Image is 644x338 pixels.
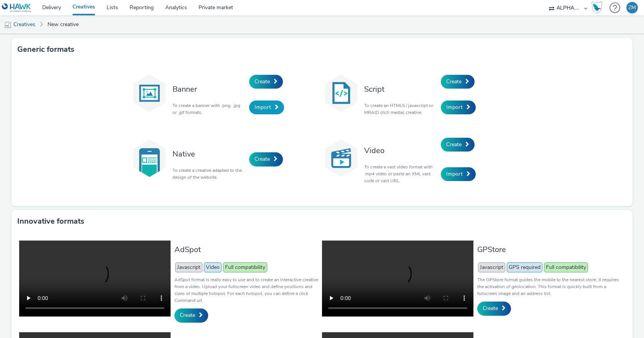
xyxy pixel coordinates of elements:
span: Import [446,170,463,178]
span: Video [204,262,222,272]
span: Import [446,104,463,111]
span: Create [180,312,195,319]
a: Import [249,101,284,114]
img: banner.svg [130,74,169,112]
a: Create [249,75,283,89]
img: code.svg [322,74,360,112]
span: Import [255,104,271,111]
span: Full compatibility [223,262,267,272]
a: New creative [44,15,82,34]
h3: Banner [172,84,245,94]
img: Hawk Academy [591,2,603,14]
span: Javascript [478,262,505,272]
span: Create [255,155,270,163]
img: native.svg [130,139,169,177]
img: undefined Logo [2,3,31,13]
span: Create [255,78,270,85]
div: ZM [628,2,636,13]
a: Import [441,101,476,114]
p: AdSpot format is really easy to use and to create an interactive creative from a video. Upload yo... [174,276,318,304]
a: Create [249,152,283,166]
span: GPS required [507,262,542,272]
p: The GPStore format guides the mobile to the nearest store, it requires the activation of geolocat... [477,276,621,297]
h3: Native [172,149,245,159]
span: Create [483,305,498,312]
h3: Innovative formats [17,216,84,227]
img: video.svg [322,139,360,177]
span: Create [446,78,462,85]
span: Javascript [175,262,202,272]
a: Create [174,308,208,322]
h3: GPStore [477,244,621,255]
p: To create a vast video format with .mp4 video or paste an XML vast code or vast URL. [364,163,437,184]
a: Import [441,167,476,181]
a: Hawk Academy [591,2,606,14]
h3: Script [364,84,437,94]
p: To create a creative adapted to the design of the website. [172,167,245,181]
span: Create [446,141,462,148]
h3: Video [364,145,437,156]
h3: AdSpot [174,244,318,255]
a: Create [477,302,511,315]
p: To create a banner with .png, .jpg or .gif formats. [172,102,245,116]
a: Create [441,138,475,152]
img: mobile [4,21,11,29]
a: Create [441,75,475,89]
span: Full compatibility [544,262,588,272]
p: To create an HTML5 / javascript or MRAID (rich media) creative. [364,102,437,116]
h3: Generic formats [17,44,74,55]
